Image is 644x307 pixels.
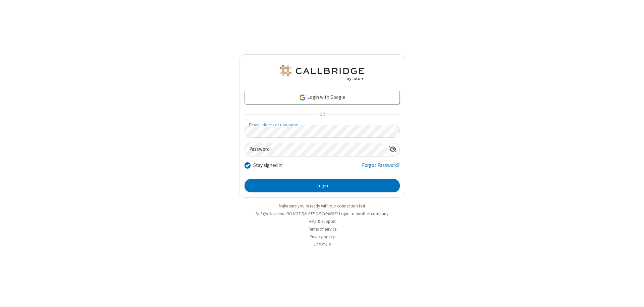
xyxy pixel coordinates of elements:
input: Email address or username [245,125,400,138]
li: Not QA Selenium DO NOT DELETE OR CHANGE? [239,210,405,217]
button: Login to another company [339,210,388,217]
li: v2.6.351.6 [239,241,405,248]
div: Show password [386,143,399,156]
a: Help & support [309,219,336,224]
input: Password [245,143,386,156]
button: Login [245,179,400,192]
a: Privacy policy [310,234,335,240]
a: Make sure you're ready with our connection test [279,203,365,209]
a: Forgot Password? [362,162,400,174]
label: Stay signed in [253,162,282,169]
a: Terms of service [308,226,336,232]
img: QA Selenium DO NOT DELETE OR CHANGE [278,65,366,81]
span: OR [317,110,327,119]
img: google-icon.png [299,94,306,101]
a: Login with Google [245,91,400,104]
iframe: Chat [627,290,639,302]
